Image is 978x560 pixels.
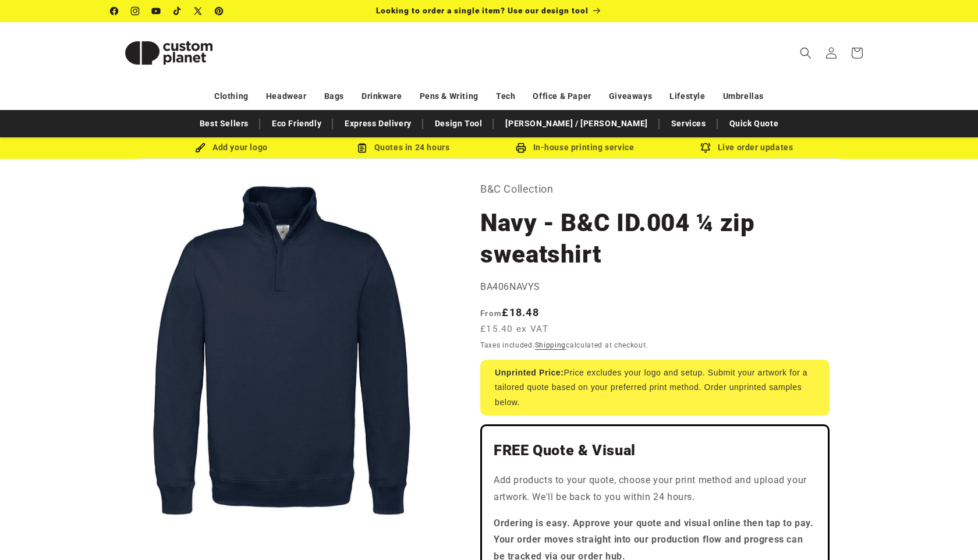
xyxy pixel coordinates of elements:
[357,143,367,153] img: Order Updates Icon
[723,86,764,107] a: Umbrellas
[661,140,832,155] div: Live order updates
[111,27,227,79] img: Custom Planet
[480,180,830,199] p: B&C Collection
[107,22,232,83] a: Custom Planet
[495,368,564,377] strong: Unprinted Price:
[111,180,451,520] media-gallery: Gallery Viewer
[195,143,205,153] img: Brush Icon
[793,40,818,66] summary: Search
[480,281,540,292] span: BA406NAVYS
[266,114,327,134] a: Eco Friendly
[420,86,479,107] a: Pens & Writing
[724,114,785,134] a: Quick Quote
[480,360,830,416] div: Price excludes your logo and setup. Submit your artwork for a tailored quote based on your prefer...
[324,86,344,107] a: Bags
[362,86,402,107] a: Drinkware
[339,114,417,134] a: Express Delivery
[920,504,978,560] iframe: Chat Widget
[499,114,653,134] a: [PERSON_NAME] / [PERSON_NAME]
[494,441,816,460] h2: FREE Quote & Visual
[480,339,830,351] div: Taxes included. calculated at checkout.
[669,86,705,107] a: Lifestyle
[665,114,712,134] a: Services
[194,114,254,134] a: Best Sellers
[146,140,317,155] div: Add your logo
[214,86,249,107] a: Clothing
[480,306,539,318] strong: £18.48
[496,86,515,107] a: Tech
[480,309,502,318] span: From
[489,140,661,155] div: In-house printing service
[376,6,589,15] span: Looking to order a single item? Use our design tool
[429,114,488,134] a: Design Tool
[494,472,816,506] p: Add products to your quote, choose your print method and upload your artwork. We'll be back to yo...
[480,322,548,336] span: £15.40 ex VAT
[480,207,830,270] h1: Navy - B&C ID.004 ¼ zip sweatshirt
[700,143,711,153] img: Order updates
[609,86,652,107] a: Giveaways
[516,143,526,153] img: In-house printing
[533,86,591,107] a: Office & Paper
[266,86,307,107] a: Headwear
[317,140,489,155] div: Quotes in 24 hours
[535,341,566,349] a: Shipping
